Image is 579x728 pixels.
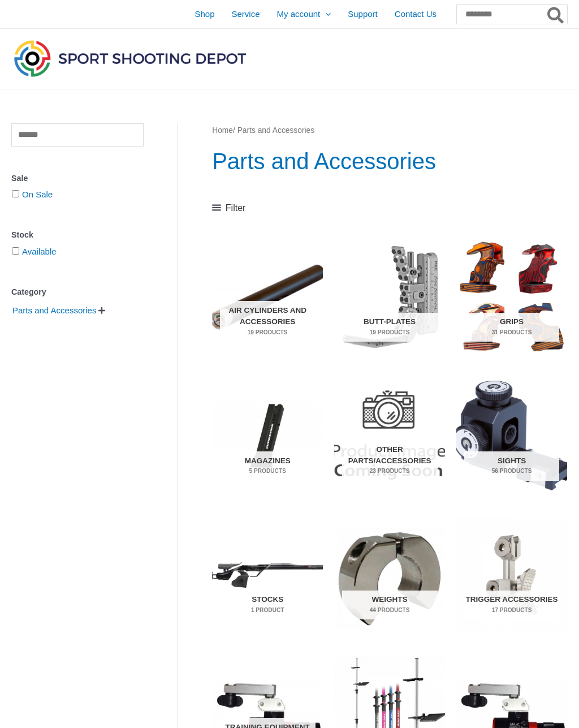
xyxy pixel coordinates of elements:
span: Filter [226,200,246,217]
a: Visit product category Grips [456,238,567,356]
img: Butt-Plates [334,238,445,356]
nav: Breadcrumb [212,123,567,138]
mark: 5 Products [220,467,316,475]
span:  [98,307,105,315]
img: Air Cylinders and Accessories [212,238,323,356]
mark: 19 Products [342,328,438,337]
h2: Magazines [220,451,316,481]
h2: Other Parts/Accessories [342,440,438,481]
h1: Parts and Accessories [212,145,567,177]
img: Weights [334,516,445,634]
mark: 1 Product [220,606,316,614]
a: Filter [212,200,245,217]
h2: Air Cylinders and Accessories [220,301,316,342]
a: Visit product category Weights [334,516,445,634]
a: Visit product category Magazines [212,377,323,494]
img: Sport Shooting Depot [11,37,249,79]
a: On Sale [22,189,53,199]
mark: 31 Products [464,328,560,337]
img: Sights [456,377,567,494]
mark: 56 Products [464,467,560,475]
div: Sale [11,170,144,187]
img: Other Parts/Accessories [334,377,445,494]
a: Visit product category Stocks [212,516,323,634]
a: Visit product category Other Parts/Accessories [334,377,445,494]
h2: Stocks [220,591,316,620]
h2: Grips [464,313,560,342]
mark: 19 Products [220,328,316,337]
mark: 17 Products [464,606,560,614]
mark: 44 Products [342,606,438,614]
h2: Butt-Plates [342,313,438,342]
img: Stocks [212,516,323,634]
h2: Trigger Accessories [464,591,560,620]
a: Parts and Accessories [11,305,97,315]
a: Visit product category Trigger Accessories [456,516,567,634]
img: Trigger Accessories [456,516,567,634]
a: Visit product category Butt-Plates [334,238,445,356]
img: Magazines [212,377,323,494]
mark: 23 Products [342,467,438,475]
img: Grips [456,238,567,356]
h2: Sights [464,451,560,481]
h2: Weights [342,591,438,620]
a: Visit product category Sights [456,377,567,494]
a: Visit product category Air Cylinders and Accessories [212,238,323,356]
a: Available [22,247,57,256]
div: Category [11,284,144,300]
button: Search [545,5,567,24]
a: Home [212,126,233,135]
span: Parts and Accessories [11,301,97,320]
input: On Sale [12,190,19,197]
div: Stock [11,227,144,243]
input: Available [12,247,19,255]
